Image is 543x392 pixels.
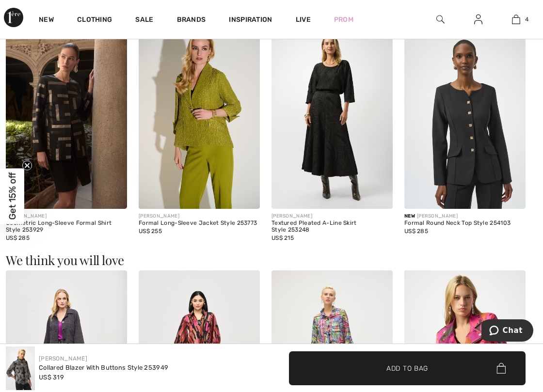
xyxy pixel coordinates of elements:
[271,213,393,220] div: [PERSON_NAME]
[6,27,127,209] img: Geometric Long-Sleeve Formal Shirt Style 253929
[481,319,533,344] iframe: Opens a widget where you can chat to one of our agents
[271,220,393,234] div: Textured Pleated A-Line Skirt Style 253248
[525,15,528,24] span: 4
[404,228,428,235] span: US$ 285
[271,27,393,209] img: Textured Pleated A-Line Skirt Style 253248
[404,213,526,220] div: [PERSON_NAME]
[39,16,54,26] a: New
[498,14,535,25] a: 4
[512,14,520,25] img: My Bag
[271,235,294,241] span: US$ 215
[6,220,127,234] div: Geometric Long-Sleeve Formal Shirt Style 253929
[404,213,415,219] span: New
[229,16,272,26] span: Inspiration
[139,27,260,209] img: Formal Long-Sleeve Jacket Style 253773
[404,27,526,209] img: Formal Round Neck Top Style 254103
[296,15,311,25] a: Live
[135,16,153,26] a: Sale
[139,213,260,220] div: [PERSON_NAME]
[139,220,260,227] div: Formal Long-Sleeve Jacket Style 253773
[6,235,30,241] span: US$ 285
[22,160,32,170] button: Close teaser
[6,346,35,390] img: Collared Blazer with Buttons Style 253949
[77,16,112,26] a: Clothing
[39,374,64,381] span: US$ 319
[6,254,537,267] h3: We think you will love
[39,355,87,362] a: [PERSON_NAME]
[177,16,206,26] a: Brands
[496,363,506,374] img: Bag.svg
[4,8,23,27] img: 1ère Avenue
[404,220,526,227] div: Formal Round Neck Top Style 254103
[466,14,490,26] a: Sign In
[334,15,353,25] a: Prom
[386,363,428,373] span: Add to Bag
[289,351,526,385] button: Add to Bag
[139,228,162,235] span: US$ 255
[436,14,445,25] img: search the website
[474,14,482,25] img: My Info
[6,213,127,220] div: [PERSON_NAME]
[7,172,18,220] span: Get 15% off
[39,363,168,373] div: Collared Blazer With Buttons Style 253949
